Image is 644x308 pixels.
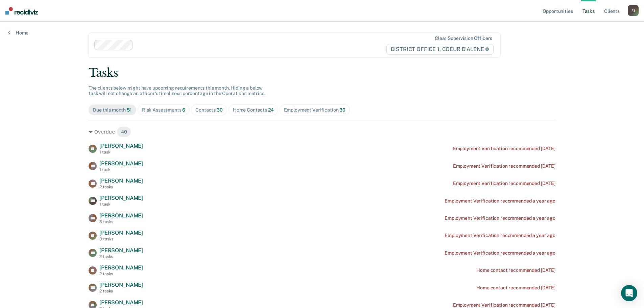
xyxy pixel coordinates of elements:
div: Due this month [93,107,132,113]
div: Open Intercom Messenger [621,285,637,301]
div: Employment Verification [284,107,345,113]
div: F J [628,5,639,16]
div: Tasks [89,66,555,80]
div: 1 task [99,150,143,155]
span: 6 [182,107,185,113]
span: 40 [117,126,132,137]
span: [PERSON_NAME] [99,264,143,271]
div: Home Contacts [233,107,274,113]
span: [PERSON_NAME] [99,143,143,149]
div: Clear supervision officers [435,35,492,41]
div: 2 tasks [99,289,143,293]
div: 2 tasks [99,254,143,259]
span: [PERSON_NAME] [99,212,143,219]
div: 2 tasks [99,271,143,276]
div: Home contact recommended [DATE] [476,267,555,273]
div: Employment Verification recommended [DATE] [453,146,555,151]
div: Home contact recommended [DATE] [476,285,555,291]
div: Risk Assessments [142,107,186,113]
div: Employment Verification recommended [DATE] [453,163,555,169]
div: Contacts [195,107,223,113]
div: 3 tasks [99,237,143,241]
button: FJ [628,5,639,16]
span: [PERSON_NAME] [99,230,143,236]
div: Employment Verification recommended a year ago [445,250,555,256]
span: [PERSON_NAME] [99,195,143,201]
div: Employment Verification recommended a year ago [445,215,555,221]
a: Home [8,30,28,36]
span: [PERSON_NAME] [99,160,143,167]
div: Overdue 40 [89,126,555,137]
span: [PERSON_NAME] [99,177,143,184]
span: 51 [127,107,132,113]
div: Employment Verification recommended a year ago [445,233,555,238]
span: 24 [268,107,274,113]
div: Employment Verification recommended a year ago [445,198,555,204]
div: 3 tasks [99,219,143,224]
span: 30 [217,107,223,113]
div: 1 task [99,167,143,172]
span: DISTRICT OFFICE 1, COEUR D'ALENE [386,44,494,55]
span: [PERSON_NAME] [99,299,143,306]
span: 30 [339,107,345,113]
span: [PERSON_NAME] [99,282,143,288]
span: [PERSON_NAME] [99,247,143,254]
div: 2 tasks [99,185,143,189]
img: Recidiviz [5,7,38,15]
span: The clients below might have upcoming requirements this month. Hiding a below task will not chang... [89,85,265,96]
div: Employment Verification recommended [DATE] [453,181,555,186]
div: 1 task [99,202,143,207]
div: Employment Verification recommended [DATE] [453,302,555,308]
